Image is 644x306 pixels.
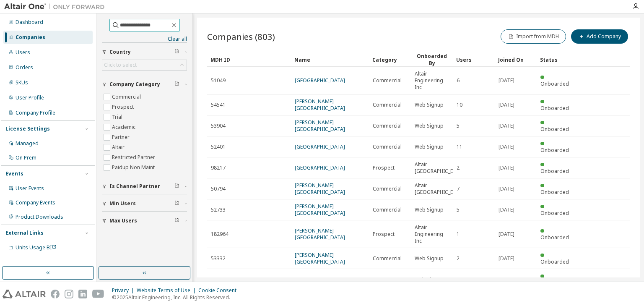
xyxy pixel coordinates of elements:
span: Onboarded [540,188,569,196]
img: Altair One [4,3,109,11]
div: Status [540,53,575,66]
span: [DATE] [499,186,514,192]
div: Users [456,53,491,66]
span: Prospect [373,231,395,238]
span: [DATE] [499,77,514,84]
label: Commercial [112,92,143,102]
img: altair_logo.svg [3,290,46,298]
span: 53904 [211,123,226,129]
span: 10 [457,102,462,108]
span: Onboarded [540,80,569,87]
span: 52733 [211,207,226,213]
div: Privacy [112,287,137,294]
span: Onboarded [540,126,569,133]
span: Onboarded [540,209,569,217]
span: Commercial [373,207,402,213]
a: Clear all [102,36,187,42]
a: [PERSON_NAME][GEOGRAPHIC_DATA] [295,98,345,112]
div: User Events [16,185,44,192]
span: 98217 [211,165,226,171]
div: Companies [16,34,45,41]
button: Country [102,43,187,61]
span: Onboarded [540,105,569,112]
span: 2 [457,255,460,262]
span: Onboarded [540,258,569,265]
span: [DATE] [499,207,514,213]
span: 7 [457,186,460,192]
div: External Links [5,230,44,236]
span: Clear filter [174,81,179,88]
span: Altair Engineering Inc [415,224,449,244]
span: 11 [457,144,462,150]
img: facebook.svg [51,290,60,298]
div: Product Downloads [16,214,63,220]
span: [DATE] [499,144,514,150]
label: Restricted Partner [112,152,157,162]
span: Clear filter [174,49,179,55]
span: 54541 [211,102,226,108]
a: [GEOGRAPHIC_DATA] [295,276,345,283]
div: Category [372,53,408,66]
a: [PERSON_NAME][GEOGRAPHIC_DATA] [295,227,345,241]
label: Paidup Non Maint [112,162,156,173]
p: © 2025 Altair Engineering, Inc. All Rights Reserved. [112,294,241,301]
span: Min Users [109,200,136,207]
span: Clear filter [174,200,179,207]
span: [DATE] [499,231,514,238]
img: youtube.svg [92,290,104,298]
a: [GEOGRAPHIC_DATA] [295,77,345,84]
div: Users [16,49,30,56]
img: linkedin.svg [78,290,87,298]
div: Company Profile [16,110,55,116]
span: [DATE] [499,165,514,171]
label: Prospect [112,102,135,112]
div: License Settings [5,126,50,132]
span: Altair [GEOGRAPHIC_DATA] [415,161,465,175]
a: [PERSON_NAME][GEOGRAPHIC_DATA] [295,251,345,265]
span: 6 [457,77,460,84]
span: 61035 [211,276,226,283]
span: Onboarded [540,146,569,154]
div: Website Terms of Use [137,287,198,294]
div: MDH ID [210,53,288,66]
div: Managed [16,140,39,147]
span: Prospect [373,165,395,171]
div: Dashboard [16,19,43,26]
button: Import from MDH [501,29,566,44]
span: Web Signup [415,102,444,108]
span: Commercial [373,77,402,84]
span: Altair Engineering Inc [415,71,449,91]
span: Web Signup [415,255,444,262]
span: Clear filter [174,217,179,224]
button: Max Users [102,212,187,230]
div: On Prem [16,154,36,161]
button: Min Users [102,194,187,213]
span: [DATE] [499,123,514,129]
label: Trial [112,112,124,122]
label: Altair [112,142,126,152]
span: 52401 [211,144,226,150]
a: [PERSON_NAME][GEOGRAPHIC_DATA] [295,182,345,196]
span: [DATE] [499,255,514,262]
a: [GEOGRAPHIC_DATA] [295,164,345,171]
span: Onboarded [540,167,569,175]
span: Companies (803) [207,31,275,42]
span: Max Users [109,217,137,224]
img: instagram.svg [65,290,73,298]
span: 53332 [211,255,226,262]
span: Clear filter [174,183,179,190]
div: Click to select [104,62,137,68]
div: Cookie Consent [198,287,241,294]
span: Web Signup [415,123,444,129]
span: 1 [457,231,460,238]
span: 5 [457,123,460,129]
a: [PERSON_NAME][GEOGRAPHIC_DATA] [295,119,345,133]
span: Onboarded [540,234,569,241]
span: [DATE] [499,276,514,283]
div: Onboarded By [414,52,449,67]
span: Units Usage BI [16,244,57,251]
div: Orders [16,64,33,71]
span: Commercial [373,102,402,108]
span: Country [109,49,131,55]
div: Events [5,170,23,177]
